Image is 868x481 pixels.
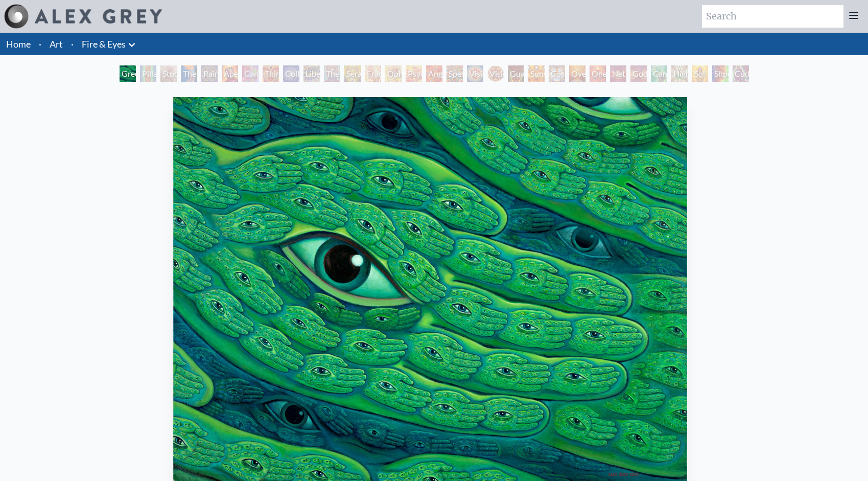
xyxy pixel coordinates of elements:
a: Home [6,38,31,50]
div: Psychomicrograph of a Fractal Paisley Cherub Feather Tip [406,65,422,82]
div: Third Eye Tears of Joy [263,65,279,82]
div: Ophanic Eyelash [385,65,402,82]
div: One [590,65,606,82]
li: · [67,33,78,55]
div: The Torch [181,65,197,82]
div: Cannafist [651,65,667,82]
div: Cannabis Sutra [242,65,259,82]
div: Vision Crystal [467,65,483,82]
div: Fractal Eyes [365,65,381,82]
div: Shpongled [712,65,729,82]
div: Higher Vision [671,65,688,82]
div: Seraphic Transport Docking on the Third Eye [344,65,361,82]
div: Collective Vision [283,65,299,82]
div: Spectral Lotus [447,65,463,82]
div: Pillar of Awareness [140,65,156,82]
li: · [35,33,45,55]
div: Rainbow Eye Ripple [201,65,218,82]
div: Vision Crystal Tondo [487,65,504,82]
a: Art [50,37,63,51]
div: Net of Being [610,65,626,82]
div: Cuddle [733,65,749,82]
div: Sol Invictus [692,65,708,82]
div: Cosmic Elf [549,65,565,82]
input: Search [702,5,843,28]
a: Fire & Eyes [82,37,126,51]
div: Oversoul [569,65,585,82]
div: The Seer [324,65,340,82]
div: Study for the Great Turn [160,65,177,82]
div: Sunyata [528,65,545,82]
div: Angel Skin [426,65,442,82]
div: Godself [630,65,647,82]
div: Liberation Through Seeing [303,65,320,82]
div: Aperture [222,65,238,82]
div: Guardian of Infinite Vision [508,65,524,82]
div: Green Hand [120,65,136,82]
